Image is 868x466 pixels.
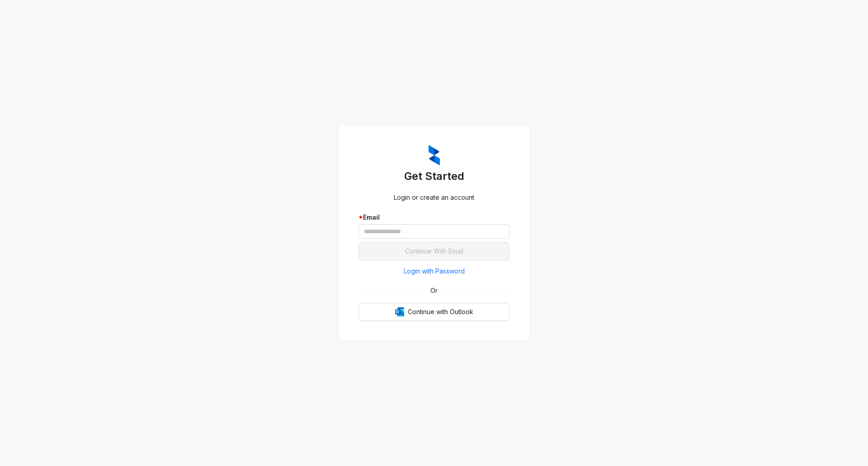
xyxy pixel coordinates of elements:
button: OutlookContinue with Outlook [359,303,509,321]
button: Login with Password [359,264,509,278]
div: Email [359,212,509,222]
div: Login or create an account [359,193,509,202]
img: ZumaIcon [429,145,440,166]
span: Login with Password [404,266,465,276]
span: Continue with Outlook [408,307,473,317]
button: Continue With Email [359,242,509,260]
span: Or [424,286,444,296]
img: Outlook [395,307,404,316]
h3: Get Started [359,169,509,184]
